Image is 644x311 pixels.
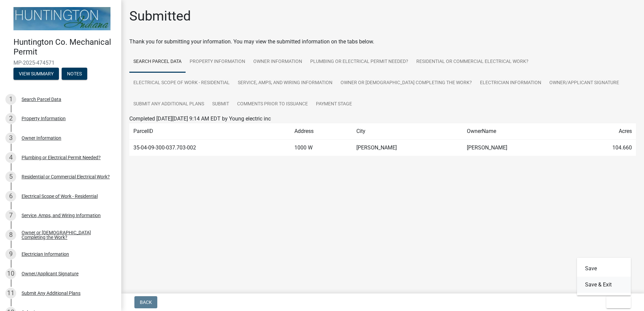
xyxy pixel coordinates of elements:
[134,296,157,308] button: Back
[336,72,476,94] a: Owner or [DEMOGRAPHIC_DATA] Completing the Work?
[606,296,631,308] button: Exit
[573,123,636,140] td: Acres
[573,140,636,156] td: 104.660
[13,60,108,66] span: MP-2025-474571
[22,97,61,102] div: Search Parcel Data
[208,94,233,115] a: Submit
[545,72,623,94] a: Owner/Applicant Signature
[5,230,16,240] div: 8
[5,113,16,124] div: 2
[22,194,98,199] div: Electrical Scope of Work - Residential
[306,51,412,73] a: Plumbing or Electrical Permit Needed?
[13,71,59,77] wm-modal-confirm: Summary
[5,249,16,260] div: 9
[22,252,69,256] div: Electrician Information
[612,300,621,305] span: Exit
[129,51,186,73] a: Search Parcel Data
[5,133,16,143] div: 3
[463,123,573,140] td: OwnerName
[5,171,16,182] div: 5
[233,94,312,115] a: Comments Prior to Issuance
[13,68,59,80] button: View Summary
[290,140,352,156] td: 1000 W
[5,94,16,105] div: 1
[129,115,271,122] span: Completed [DATE][DATE] 9:14 AM EDT by Young electric inc
[22,155,101,160] div: Plumbing or Electrical Permit Needed?
[312,94,356,115] a: Payment Stage
[5,268,16,279] div: 10
[22,136,61,140] div: Owner Information
[234,72,336,94] a: Service, Amps, and Wiring Information
[5,210,16,221] div: 7
[5,288,16,299] div: 11
[290,123,352,140] td: Address
[129,8,191,24] h1: Submitted
[249,51,306,73] a: Owner Information
[186,51,249,73] a: Property Information
[129,94,208,115] a: Submit Any Additional Plans
[22,174,110,179] div: Residential or Commercial Electrical Work?
[5,152,16,163] div: 4
[22,116,66,121] div: Property Information
[577,261,631,277] button: Save
[13,7,110,30] img: Huntington County, Indiana
[129,72,234,94] a: Electrical Scope of Work - Residential
[129,38,636,46] div: Thank you for submitting your information. You may view the submitted information on the tabs below.
[463,140,573,156] td: [PERSON_NAME]
[352,140,463,156] td: [PERSON_NAME]
[62,68,87,80] button: Notes
[129,140,290,156] td: 35-04-09-300-037.703-002
[352,123,463,140] td: City
[22,213,101,218] div: Service, Amps, and Wiring Information
[22,230,110,240] div: Owner or [DEMOGRAPHIC_DATA] Completing the Work?
[22,271,78,276] div: Owner/Applicant Signature
[62,71,87,77] wm-modal-confirm: Notes
[476,72,545,94] a: Electrician Information
[412,51,533,73] a: Residential or Commercial Electrical Work?
[577,277,631,293] button: Save & Exit
[577,258,631,296] div: Exit
[13,37,116,57] h4: Huntington Co. Mechanical Permit
[22,291,80,296] div: Submit Any Additional Plans
[140,300,152,305] span: Back
[5,191,16,202] div: 6
[129,123,290,140] td: ParcelID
